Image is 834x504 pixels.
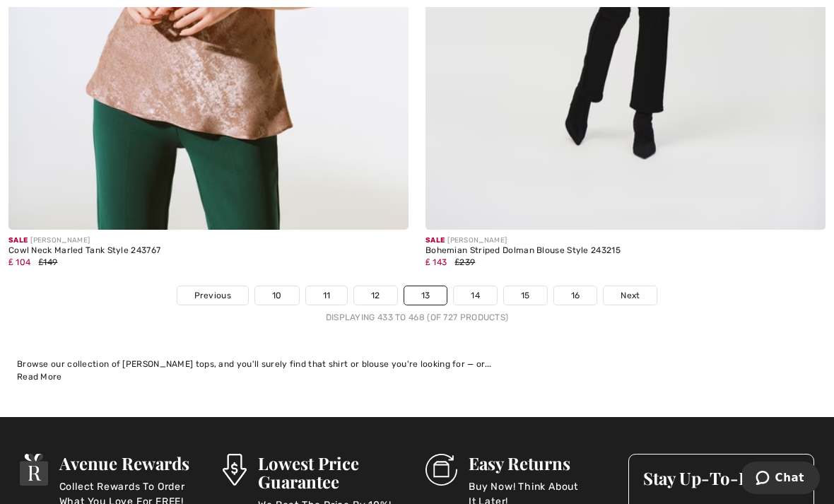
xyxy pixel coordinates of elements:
img: Avenue Rewards [20,454,48,486]
h3: Avenue Rewards [59,454,206,472]
span: Sale [425,236,445,245]
a: 11 [306,286,348,305]
h3: Lowest Price Guarantee [258,454,409,491]
div: [PERSON_NAME] [8,235,409,246]
span: ₤ 143 [425,257,447,267]
a: 16 [554,286,597,305]
span: ₤ 104 [8,257,30,267]
span: Read More [17,372,62,382]
a: 12 [354,286,397,305]
div: Cowl Neck Marled Tank Style 243767 [8,246,409,256]
a: 10 [255,286,299,305]
span: ₤239 [455,257,476,267]
a: 13 [404,286,447,305]
a: 14 [454,286,497,305]
img: Easy Returns [425,454,457,486]
span: Previous [194,289,231,302]
span: Next [621,289,640,302]
iframe: Opens a widget where you can chat to one of our agents [742,462,820,497]
a: 15 [504,286,547,305]
div: [PERSON_NAME] [425,235,826,246]
a: Previous [177,286,248,305]
div: Browse our collection of [PERSON_NAME] tops, and you'll surely find that shirt or blouse you're l... [17,358,817,370]
a: Next [604,286,657,305]
h3: Stay Up-To-Date [643,469,799,487]
div: Bohemian Striped Dolman Blouse Style 243215 [425,246,826,256]
span: Sale [8,236,28,245]
img: Lowest Price Guarantee [223,454,247,486]
span: ₤149 [39,257,58,267]
h3: Easy Returns [469,454,611,472]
